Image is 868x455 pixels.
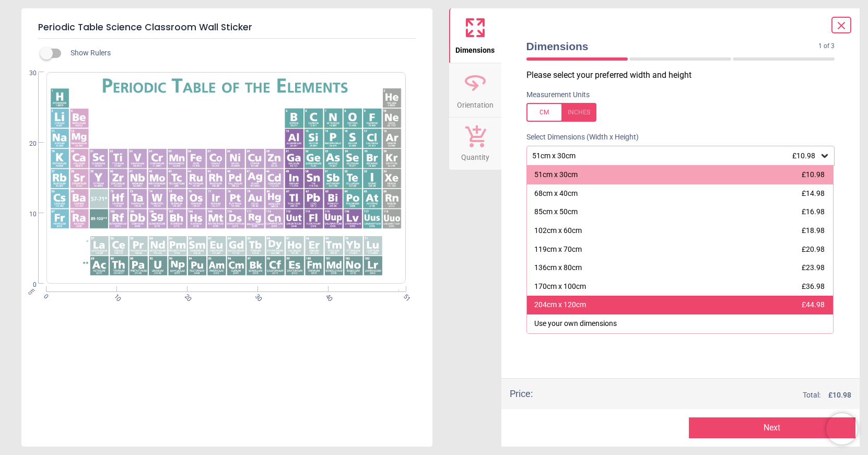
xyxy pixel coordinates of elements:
span: 30 [253,293,260,299]
span: 20 [17,139,37,148]
span: Orientation [457,95,494,111]
span: 10.98 [832,391,851,399]
span: £18.98 [802,226,825,235]
span: 40 [323,293,330,299]
span: 20 [182,293,189,299]
div: 204cm x 120cm [534,300,586,310]
span: £44.98 [802,300,825,309]
div: 85cm x 50cm [534,207,578,217]
span: £16.98 [802,207,825,216]
iframe: Brevo live chat [826,413,858,445]
span: £10.98 [802,170,825,179]
div: Total: [548,390,852,401]
span: 30 [17,69,37,78]
span: 0 [41,293,48,299]
span: £23.98 [802,263,825,272]
div: 170cm x 100cm [534,282,586,292]
span: £10.98 [792,151,815,160]
span: cm [27,287,36,296]
span: £36.98 [802,282,825,290]
span: 51 [401,293,408,299]
div: 51cm x 30cm [534,170,578,180]
p: Please select your preferred width and height [526,69,843,81]
div: 68cm x 40cm [534,189,578,199]
button: Quantity [449,118,501,170]
div: 136cm x 80cm [534,263,582,273]
span: 0 [17,281,37,289]
span: Dimensions [455,40,495,56]
span: Quantity [461,147,489,163]
button: Dimensions [449,8,501,63]
button: Next [689,417,855,438]
div: Show Rulers [46,47,432,60]
div: 102cm x 60cm [534,226,582,236]
span: 10 [17,210,37,219]
label: Measurement Units [526,90,590,100]
span: £14.98 [802,189,825,197]
div: 119cm x 70cm [534,244,582,255]
span: 1 of 3 [818,42,835,51]
h5: Periodic Table Science Classroom Wall Sticker [38,17,416,39]
div: Use your own dimensions [534,319,617,329]
span: Dimensions [526,39,819,54]
span: 10 [112,293,119,299]
button: Orientation [449,63,501,118]
span: £20.98 [802,245,825,253]
div: 51cm x 30cm [531,151,820,160]
div: Price : [510,387,533,400]
span: £ [828,390,851,401]
label: Select Dimensions (Width x Height) [518,132,639,143]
